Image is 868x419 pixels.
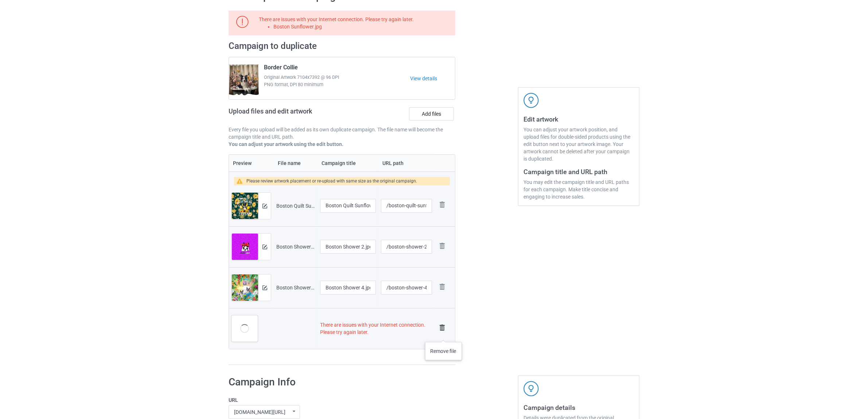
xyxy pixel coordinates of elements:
div: Remove file [425,342,462,360]
img: svg+xml;base64,PD94bWwgdmVyc2lvbj0iMS4wIiBlbmNvZGluZz0iVVRGLTgiPz4KPHN2ZyB3aWR0aD0iMjhweCIgaGVpZ2... [437,323,447,333]
img: original.jpg [232,274,258,302]
img: svg+xml;base64,PD94bWwgdmVyc2lvbj0iMS4wIiBlbmNvZGluZz0iVVRGLTgiPz4KPHN2ZyB3aWR0aD0iNDJweCIgaGVpZ2... [523,381,539,396]
img: original.jpg [232,234,258,261]
img: warning [237,178,246,184]
img: svg+xml;base64,PD94bWwgdmVyc2lvbj0iMS4wIiBlbmNvZGluZz0iVVRGLTgiPz4KPHN2ZyB3aWR0aD0iMTRweCIgaGVpZ2... [262,285,267,290]
img: original.jpg [232,193,258,223]
span: Original Artwork 7104x7392 @ 96 DPI [264,74,410,81]
th: Campaign title [318,155,378,172]
a: View details [410,75,455,82]
img: svg+xml;base64,PD94bWwgdmVyc2lvbj0iMS4wIiBlbmNvZGluZz0iVVRGLTgiPz4KPHN2ZyB3aWR0aD0iMTlweCIgaGVpZ2... [236,16,249,28]
h3: Campaign title and URL path [523,168,634,176]
img: svg+xml;base64,PD94bWwgdmVyc2lvbj0iMS4wIiBlbmNvZGluZz0iVVRGLTgiPz4KPHN2ZyB3aWR0aD0iNDJweCIgaGVpZ2... [523,93,539,108]
div: You may edit the campaign title and URL paths for each campaign. Make title concise and engaging ... [523,178,634,200]
th: Preview [229,155,274,172]
img: svg+xml;base64,PD94bWwgdmVyc2lvbj0iMS4wIiBlbmNvZGluZz0iVVRGLTgiPz4KPHN2ZyB3aWR0aD0iMjhweCIgaGVpZ2... [437,282,447,292]
img: svg+xml;base64,PD94bWwgdmVyc2lvbj0iMS4wIiBlbmNvZGluZz0iVVRGLTgiPz4KPHN2ZyB3aWR0aD0iMjhweCIgaGVpZ2... [437,200,447,210]
img: svg+xml;base64,PD94bWwgdmVyc2lvbj0iMS4wIiBlbmNvZGluZz0iVVRGLTgiPz4KPHN2ZyB3aWR0aD0iMTRweCIgaGVpZ2... [262,204,267,208]
img: svg+xml;base64,PD94bWwgdmVyc2lvbj0iMS4wIiBlbmNvZGluZz0iVVRGLTgiPz4KPHN2ZyB3aWR0aD0iMTRweCIgaGVpZ2... [262,245,267,249]
h1: Campaign Info [229,376,445,389]
div: Boston Quilt Sunflower 2.jpg [276,202,315,209]
th: File name [274,155,318,172]
th: URL path [378,155,434,172]
div: [DOMAIN_NAME][URL] [234,410,285,415]
span: PNG format, DPI 80 minimum [264,81,410,88]
div: Boston Shower 4.jpg [276,284,315,291]
h3: Edit artwork [523,115,634,123]
div: You can adjust your artwork position, and upload files for double-sided products using the edit b... [523,126,634,162]
div: There are issues with your Internet connection. Please try again later. [259,16,453,30]
b: You can adjust your artwork using the edit button. [229,141,343,147]
label: Add files [409,107,454,120]
li: Boston Sunflower.jpg [273,23,453,30]
div: Boston Shower 2.jpg [276,243,315,250]
div: Please review artwork placement or re-upload with same size as the original campaign. [246,177,417,185]
img: svg+xml;base64,PD94bWwgdmVyc2lvbj0iMS4wIiBlbmNvZGluZz0iVVRGLTgiPz4KPHN2ZyB3aWR0aD0iMjhweCIgaGVpZ2... [437,241,447,251]
label: URL [229,396,445,404]
h2: Campaign to duplicate [229,41,455,52]
span: Border Collie [264,64,298,74]
h3: Campaign details [523,403,634,412]
td: There are issues with your Internet connection. Please try again later. [318,308,435,349]
h2: Upload files and edit artwork [229,107,365,121]
p: Every file you upload will be added as its own duplicate campaign. The file name will become the ... [229,126,455,141]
